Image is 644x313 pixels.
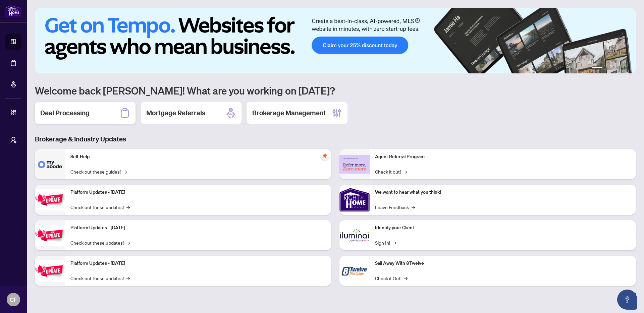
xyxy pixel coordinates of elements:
[404,274,408,282] span: →
[375,153,631,161] p: Agent Referral Program
[393,239,396,246] span: →
[375,224,631,232] p: Identify your Client
[412,203,415,211] span: →
[35,149,65,179] img: Self-Help
[70,274,130,282] a: Check out these updates!→
[375,274,408,282] a: Check it Out!→
[35,260,65,281] img: Platform Updates - June 23, 2025
[321,152,329,160] span: pushpin
[375,168,407,175] a: Check it out!→
[126,239,130,246] span: →
[339,185,370,215] img: We want to hear what you think!
[35,84,636,97] h1: Welcome back [PERSON_NAME]! What are you working on [DATE]?
[339,155,370,174] img: Agent Referral Program
[126,203,130,211] span: →
[610,67,613,69] button: 3
[35,8,636,73] img: Slide 0
[252,108,326,118] h2: Brokerage Management
[35,189,65,210] img: Platform Updates - July 21, 2025
[10,137,17,143] span: user-switch
[605,67,608,69] button: 2
[404,168,407,175] span: →
[70,224,326,232] p: Platform Updates - [DATE]
[375,260,631,267] p: Sail Away With 8Twelve
[146,108,205,118] h2: Mortgage Referrals
[126,274,130,282] span: →
[621,67,624,69] button: 5
[10,295,17,304] span: CF
[35,134,636,144] h3: Brokerage & Industry Updates
[70,239,130,246] a: Check out these updates!→
[35,225,65,246] img: Platform Updates - July 8, 2025
[70,168,127,175] a: Check out these guides!→
[617,290,637,310] button: Open asap
[339,256,370,286] img: Sail Away With 8Twelve
[592,67,602,69] button: 1
[616,67,619,69] button: 4
[5,5,21,17] img: logo
[70,260,326,267] p: Platform Updates - [DATE]
[70,153,326,161] p: Self-Help
[70,189,326,196] p: Platform Updates - [DATE]
[70,203,130,211] a: Check out these updates!→
[40,108,90,118] h2: Deal Processing
[375,189,631,196] p: We want to hear what you think!
[123,168,127,175] span: →
[627,67,629,69] button: 6
[375,203,415,211] a: Leave Feedback→
[339,220,370,250] img: Identify your Client
[375,239,396,246] a: Sign In!→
